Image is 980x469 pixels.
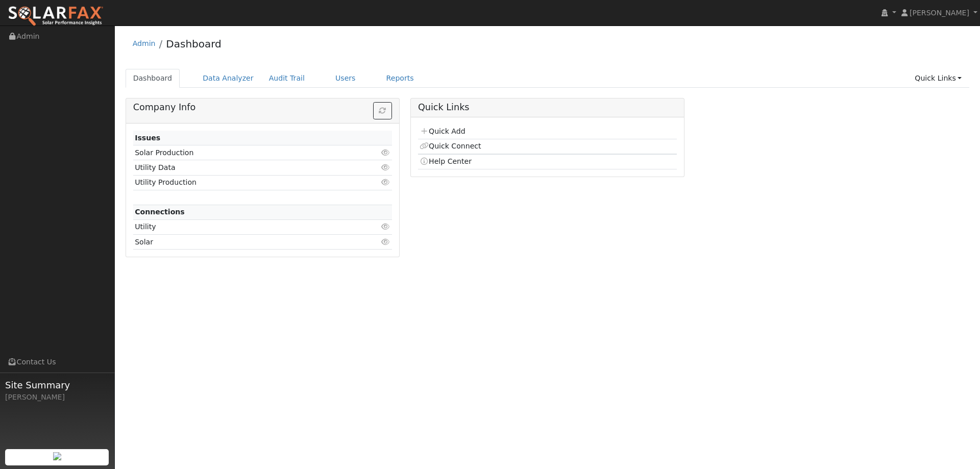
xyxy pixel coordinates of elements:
h5: Quick Links [418,102,677,113]
a: Quick Links [907,69,969,88]
td: Utility Data [133,160,350,175]
td: Utility [133,219,350,234]
span: Site Summary [5,378,109,392]
a: Quick Connect [420,142,481,150]
a: Dashboard [126,69,180,88]
img: retrieve [53,452,61,460]
img: SolarFax [8,6,104,27]
a: Admin [133,39,156,47]
i: Click to view [381,149,390,156]
td: Utility Production [133,175,350,190]
td: Solar Production [133,145,350,160]
a: Data Analyzer [195,69,261,88]
a: Dashboard [166,38,222,50]
i: Click to view [381,238,390,245]
a: Users [328,69,363,88]
strong: Connections [135,208,185,216]
strong: Issues [135,134,160,142]
i: Click to view [381,164,390,171]
a: Quick Add [420,127,465,135]
h5: Company Info [133,102,392,113]
i: Click to view [381,179,390,186]
div: [PERSON_NAME] [5,392,109,403]
td: Solar [133,235,350,250]
span: [PERSON_NAME] [910,9,969,17]
a: Help Center [420,157,472,165]
i: Click to view [381,223,390,230]
a: Audit Trail [261,69,312,88]
a: Reports [379,69,422,88]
